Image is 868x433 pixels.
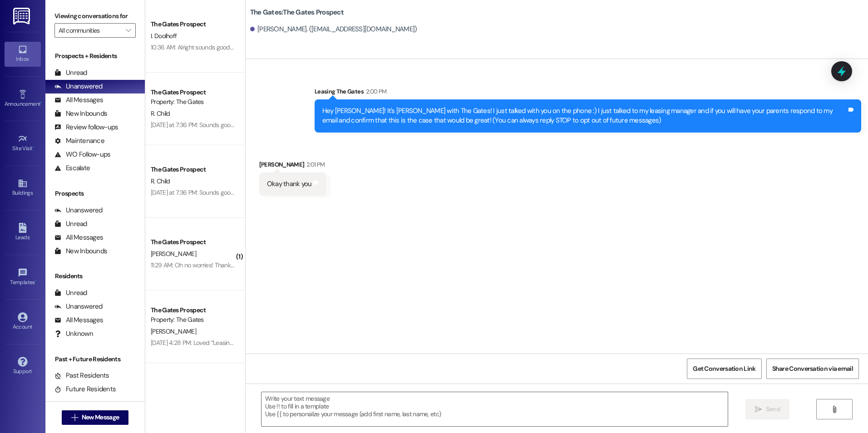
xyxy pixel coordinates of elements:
[5,354,41,379] a: Support
[35,278,36,284] span: •
[151,237,235,247] div: The Gates Prospect
[54,371,109,380] div: Past Residents
[54,109,107,118] div: New Inbounds
[45,189,145,198] div: Prospects
[54,163,90,173] div: Escalate
[54,150,110,159] div: WO Follow-ups
[151,109,170,118] span: R. Child
[5,310,41,334] a: Account
[766,404,780,414] span: Send
[54,206,103,215] div: Unanswered
[45,354,145,364] div: Past + Future Residents
[364,87,386,96] div: 2:00 PM
[54,82,103,91] div: Unanswered
[54,68,87,78] div: Unread
[687,359,761,379] button: Get Conversation Link
[304,160,325,169] div: 2:01 PM
[693,364,755,374] span: Get Conversation Link
[745,399,789,419] button: Send
[5,131,41,156] a: Site Visit •
[59,23,121,38] input: All communities
[151,305,235,315] div: The Gates Prospect
[772,364,853,374] span: Share Conversation via email
[62,410,129,425] button: New Message
[151,165,235,174] div: The Gates Prospect
[54,233,103,242] div: All Messages
[151,327,196,335] span: [PERSON_NAME]
[54,136,104,146] div: Maintenance
[267,179,312,189] div: Okay thank you
[54,95,103,105] div: All Messages
[259,160,326,172] div: [PERSON_NAME]
[151,20,235,29] div: The Gates Prospect
[151,43,838,51] div: 10:36 AM: Alright sounds good! I just went in and played the transfer fee. Could you just confirm...
[71,414,78,421] i: 
[54,9,136,23] label: Viewing conversations for
[45,51,145,61] div: Prospects + Residents
[151,32,177,40] span: I. Doolhoff
[54,384,116,394] div: Future Residents
[315,87,861,99] div: Leasing The Gates
[54,329,93,339] div: Unknown
[151,315,235,325] div: Property: The Gates
[54,302,103,311] div: Unanswered
[151,121,236,129] div: [DATE] at 7:36 PM: Sounds good!
[5,265,41,290] a: Templates •
[54,219,87,229] div: Unread
[13,8,32,25] img: ResiDesk Logo
[322,106,847,126] div: Hey [PERSON_NAME]! It's [PERSON_NAME] with The Gates! I just talked with you on the phone :) I ju...
[45,271,145,281] div: Residents
[126,27,131,34] i: 
[151,177,170,185] span: R. Child
[54,315,103,325] div: All Messages
[250,25,417,34] div: [PERSON_NAME]. ([EMAIL_ADDRESS][DOMAIN_NAME])
[33,144,34,150] span: •
[151,188,236,197] div: [DATE] at 7:36 PM: Sounds good!
[755,406,762,413] i: 
[151,250,196,258] span: [PERSON_NAME]
[40,99,42,106] span: •
[5,176,41,200] a: Buildings
[151,261,284,269] div: 11:29 AM: Oh no worries! Thanks for the clarification
[151,97,235,107] div: Property: The Gates
[831,406,838,413] i: 
[5,42,41,66] a: Inbox
[54,123,118,132] div: Review follow-ups
[82,413,119,422] span: New Message
[54,288,87,298] div: Unread
[5,220,41,245] a: Leads
[54,246,107,256] div: New Inbounds
[151,88,235,97] div: The Gates Prospect
[766,359,859,379] button: Share Conversation via email
[250,8,344,17] b: The Gates: The Gates Prospect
